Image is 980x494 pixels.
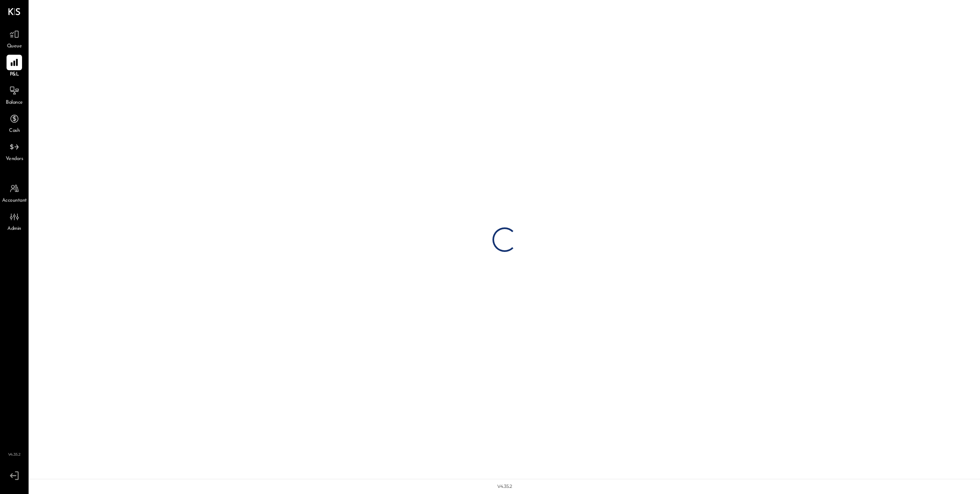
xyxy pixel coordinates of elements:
[6,99,23,107] span: Balance
[0,139,28,163] a: Vendors
[9,127,20,135] span: Cash
[497,483,512,490] div: v 4.35.2
[7,225,21,233] span: Admin
[0,83,28,107] a: Balance
[0,181,28,205] a: Accountant
[0,55,28,78] a: P&L
[0,27,28,50] a: Queue
[2,197,27,205] span: Accountant
[0,111,28,135] a: Cash
[7,43,22,50] span: Queue
[6,156,23,163] span: Vendors
[10,71,19,78] span: P&L
[0,209,28,233] a: Admin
